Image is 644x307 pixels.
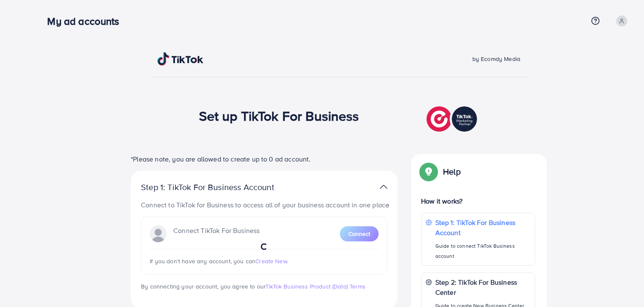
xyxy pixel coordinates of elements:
p: Help [443,167,461,177]
h1: Set up TikTok For Business [199,108,359,124]
p: How it works? [421,196,535,206]
p: Step 2: TikTok For Business Center [435,277,530,297]
img: TikTok partner [427,104,479,134]
p: Guide to connect TikTok Business account [435,241,530,261]
img: Popup guide [421,164,436,179]
span: by Ecomdy Media [472,55,520,63]
h3: My ad accounts [47,15,126,27]
p: Step 1: TikTok For Business Account [141,182,301,192]
p: *Please note, you are allowed to create up to 0 ad account. [131,154,398,164]
img: TikTok partner [380,181,387,193]
p: Step 1: TikTok For Business Account [435,217,530,238]
img: TikTok [157,52,204,66]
